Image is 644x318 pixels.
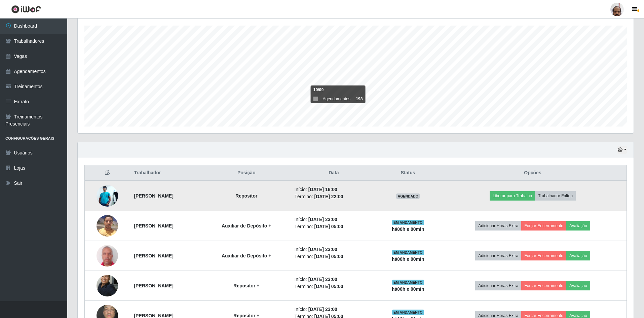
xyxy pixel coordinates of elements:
[294,253,373,260] li: Término:
[308,217,337,222] time: [DATE] 23:00
[308,307,337,312] time: [DATE] 23:00
[521,221,566,231] button: Forçar Encerramento
[294,246,373,253] li: Início:
[97,211,118,240] img: 1738750603268.jpeg
[521,251,566,260] button: Forçar Encerramento
[222,223,271,228] strong: Auxiliar de Depósito +
[202,165,290,181] th: Posição
[294,276,373,283] li: Início:
[233,283,259,288] strong: Repositor +
[392,256,424,262] strong: há 00 h e 00 min
[314,284,343,289] time: [DATE] 05:00
[11,5,41,13] img: CoreUI Logo
[134,193,173,199] strong: [PERSON_NAME]
[294,186,373,193] li: Início:
[97,271,118,300] img: 1734114107778.jpeg
[235,193,257,199] strong: Repositor
[314,194,343,199] time: [DATE] 22:00
[134,283,173,288] strong: [PERSON_NAME]
[475,251,521,260] button: Adicionar Horas Extra
[392,226,424,232] strong: há 00 h e 00 min
[134,223,173,228] strong: [PERSON_NAME]
[392,310,424,315] span: EM ANDAMENTO
[308,277,337,282] time: [DATE] 23:00
[490,191,535,201] button: Liberar para Trabalho
[535,191,576,201] button: Trabalhador Faltou
[294,216,373,223] li: Início:
[308,187,337,192] time: [DATE] 16:00
[521,281,566,290] button: Forçar Encerramento
[566,251,590,260] button: Avaliação
[377,165,439,181] th: Status
[294,193,373,200] li: Término:
[130,165,202,181] th: Trabalhador
[97,185,118,207] img: 1742566270461.jpeg
[134,253,173,258] strong: [PERSON_NAME]
[396,193,420,199] span: AGENDADO
[392,250,424,255] span: EM ANDAMENTO
[314,224,343,229] time: [DATE] 05:00
[222,253,271,258] strong: Auxiliar de Depósito +
[392,286,424,292] strong: há 00 h e 00 min
[392,220,424,225] span: EM ANDAMENTO
[475,281,521,290] button: Adicionar Horas Extra
[314,254,343,259] time: [DATE] 05:00
[475,221,521,231] button: Adicionar Horas Extra
[294,283,373,290] li: Término:
[294,223,373,230] li: Término:
[290,165,377,181] th: Data
[392,280,424,285] span: EM ANDAMENTO
[439,165,627,181] th: Opções
[566,281,590,290] button: Avaliação
[308,247,337,252] time: [DATE] 23:00
[294,306,373,313] li: Início:
[566,221,590,231] button: Avaliação
[97,244,118,268] img: 1749158606538.jpeg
